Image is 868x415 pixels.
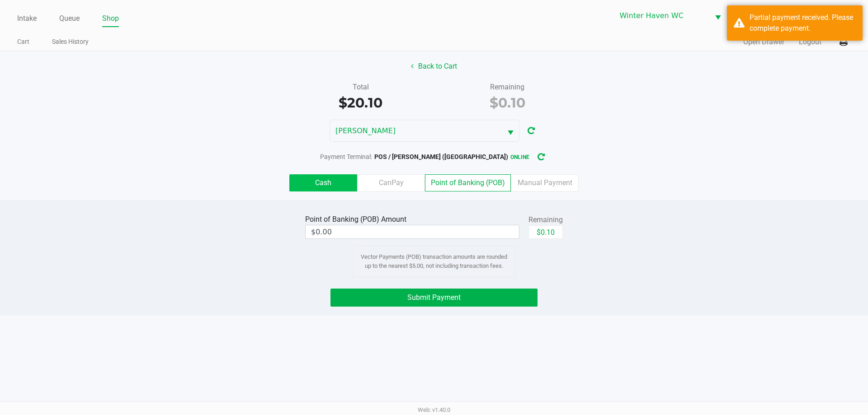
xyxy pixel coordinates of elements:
[510,154,529,160] span: online
[17,36,29,47] a: Cart
[709,5,726,26] button: Select
[511,174,579,191] label: Manual Payment
[441,93,574,113] div: $0.10
[357,174,425,191] label: CanPay
[335,126,496,136] span: [PERSON_NAME]
[102,12,119,25] a: Shop
[17,12,37,25] a: Intake
[289,174,357,191] label: Cash
[294,93,427,113] div: $20.10
[305,214,410,225] div: Point of Banking (POB) Amount
[743,37,784,47] button: Open Drawer
[620,10,704,21] span: Winter Haven WC
[502,120,519,141] button: Select
[59,12,80,25] a: Queue
[441,82,574,93] div: Remaining
[320,153,372,160] span: Payment Terminal:
[353,245,515,277] div: Vector Payments (POB) transaction amounts are rounded up to the nearest $5.00, not including tran...
[418,406,450,413] span: Web: v1.40.0
[528,225,563,239] button: $0.10
[52,36,89,47] a: Sales History
[330,289,538,307] button: Submit Payment
[407,293,461,302] span: Submit Payment
[750,12,856,34] div: Partial payment received. Please complete payment.
[294,82,427,93] div: Total
[528,214,563,225] div: Remaining
[405,58,463,75] button: Back to Cart
[425,174,511,191] label: Point of Banking (POB)
[799,37,821,47] button: Logout
[374,153,508,160] span: POS / [PERSON_NAME] ([GEOGRAPHIC_DATA])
